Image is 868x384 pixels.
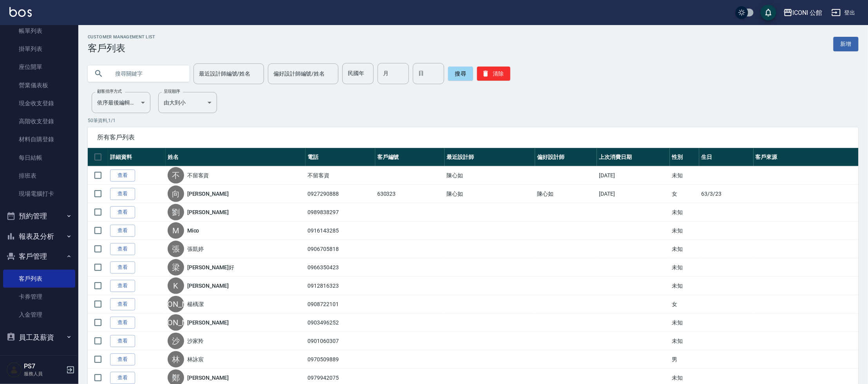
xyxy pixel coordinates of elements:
div: 張 [168,241,184,257]
a: 楊楀潔 [187,300,204,308]
td: 男 [670,350,699,369]
a: 現場電腦打卡 [3,185,75,203]
a: [PERSON_NAME] [187,190,229,198]
a: 查看 [110,317,135,329]
h3: 客戶列表 [88,43,156,54]
h5: PS7 [24,362,64,370]
td: 女 [670,295,699,314]
td: 0916143285 [306,222,375,240]
a: 客戶列表 [3,270,75,288]
a: 查看 [110,280,135,292]
td: 陳心如 [445,185,535,203]
a: 查看 [110,188,135,200]
th: 生日 [699,148,753,166]
div: K [168,278,184,294]
a: 入金管理 [3,306,75,324]
a: 查看 [110,298,135,310]
label: 呈現順序 [164,88,180,94]
a: [PERSON_NAME] [187,282,229,290]
a: 張凱婷 [187,245,204,253]
td: 陳心如 [445,166,535,185]
div: 林 [168,351,184,368]
td: [DATE] [597,185,670,203]
td: 不留客資 [306,166,375,185]
a: 新增 [834,37,859,51]
td: 未知 [670,314,699,332]
button: 預約管理 [3,206,75,226]
a: 卡券管理 [3,288,75,306]
button: 登出 [828,5,859,20]
h2: Customer Management List [88,34,156,40]
td: 0927290888 [306,185,375,203]
td: 0912816323 [306,277,375,295]
a: 查看 [110,261,135,274]
button: ICONI 公館 [780,5,826,21]
div: 沙 [168,333,184,349]
img: Logo [9,7,32,17]
a: 座位開單 [3,58,75,76]
div: [PERSON_NAME] [168,314,184,331]
a: [PERSON_NAME] [187,208,229,216]
th: 上次消費日期 [597,148,670,166]
div: [PERSON_NAME] [168,296,184,312]
td: 630323 [375,185,445,203]
a: 查看 [110,243,135,255]
a: [PERSON_NAME]好 [187,263,234,271]
a: 查看 [110,206,135,218]
td: 0901060307 [306,332,375,350]
td: 未知 [670,332,699,350]
th: 最近設計師 [445,148,535,166]
a: 現金收支登錄 [3,94,75,112]
button: save [761,5,776,20]
div: ICONI 公館 [793,8,823,18]
button: 搜尋 [448,67,473,81]
td: 63/3/23 [699,185,753,203]
a: 掛單列表 [3,40,75,58]
th: 偏好設計師 [535,148,597,166]
div: 由大到小 [158,92,217,113]
a: 每日結帳 [3,149,75,167]
a: [PERSON_NAME] [187,374,229,382]
th: 性別 [670,148,699,166]
a: 查看 [110,335,135,347]
button: 報表及分析 [3,226,75,247]
a: 排班表 [3,167,75,185]
td: 陳心如 [535,185,597,203]
a: 帳單列表 [3,22,75,40]
td: 0970509889 [306,350,375,369]
td: 0989838297 [306,203,375,222]
td: 未知 [670,166,699,185]
a: 沙家羚 [187,337,204,345]
button: 客戶管理 [3,246,75,267]
a: 不留客資 [187,171,209,179]
td: 未知 [670,240,699,258]
div: 向 [168,186,184,202]
td: 女 [670,185,699,203]
a: 高階收支登錄 [3,112,75,130]
a: [PERSON_NAME] [187,319,229,326]
a: 查看 [110,225,135,237]
a: 查看 [110,353,135,366]
th: 電話 [306,148,375,166]
div: M [168,222,184,239]
a: 材料自購登錄 [3,130,75,148]
td: 0966350423 [306,258,375,277]
th: 客戶編號 [375,148,445,166]
td: 未知 [670,277,699,295]
div: 劉 [168,204,184,220]
a: 查看 [110,372,135,384]
td: 未知 [670,203,699,222]
button: 員工及薪資 [3,327,75,348]
td: 0906705818 [306,240,375,258]
td: 未知 [670,222,699,240]
label: 顧客排序方式 [97,88,122,94]
td: 0903496252 [306,314,375,332]
td: 未知 [670,258,699,277]
a: Mico [187,227,199,234]
p: 服務人員 [24,370,64,377]
img: Person [6,362,22,378]
span: 所有客戶列表 [97,133,849,141]
div: 依序最後編輯時間 [92,92,150,113]
td: 0908722101 [306,295,375,314]
p: 50 筆資料, 1 / 1 [88,117,859,124]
